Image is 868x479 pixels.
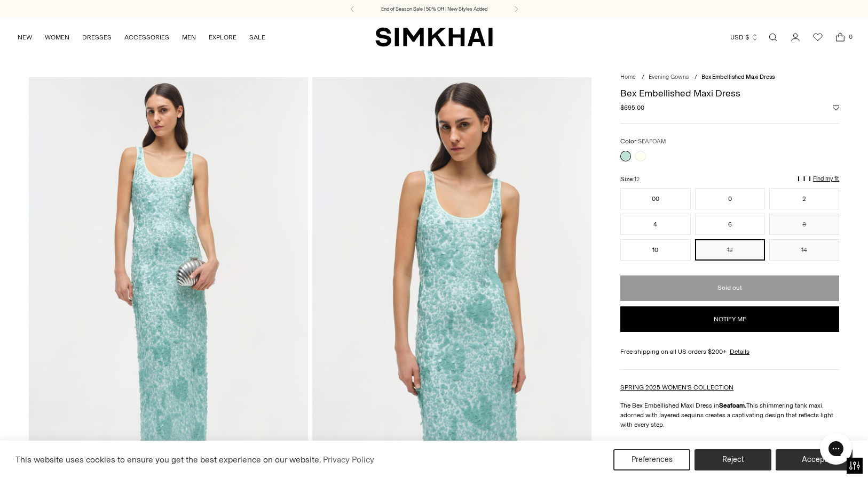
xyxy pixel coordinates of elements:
p: The Bex Embellished Maxi Dress in This shimmering tank maxi, adorned with layered sequins creates... [620,401,839,429]
button: 12 [695,239,765,261]
h1: Bex Embellished Maxi Dress [620,88,839,98]
a: Home [620,74,636,80]
button: USD $ [730,26,759,49]
div: / [642,73,644,82]
button: 6 [695,214,765,235]
span: 12 [634,176,640,183]
a: Evening Gowns [649,74,689,80]
a: Details [730,347,749,356]
nav: breadcrumbs [620,73,839,82]
label: Color: [620,136,666,147]
label: Size: [620,174,640,184]
a: Privacy Policy (opens in a new tab) [321,452,376,468]
button: 8 [769,214,839,235]
button: Notify me [620,306,839,332]
a: WOMEN [45,26,69,49]
a: NEW [18,26,32,49]
iframe: Gorgias live chat messenger [815,429,857,468]
strong: Seafoam. [719,402,746,409]
a: End of Season Sale | 50% Off | New Styles Added [381,5,487,13]
button: 0 [695,188,765,209]
a: ACCESSORIES [124,26,169,49]
button: Preferences [613,449,690,470]
span: $695.00 [620,103,644,112]
a: SPRING 2025 WOMEN'S COLLECTION [620,384,733,391]
a: Open search modal [762,27,784,48]
button: 00 [620,188,690,209]
span: SEAFOAM [638,138,666,145]
button: 10 [620,239,690,261]
a: SALE [249,26,265,49]
a: SIMKHAI [375,27,493,47]
button: Reject [695,449,771,470]
a: Open cart modal [830,27,851,48]
button: Add to Wishlist [833,104,839,111]
button: 2 [769,188,839,209]
span: This website uses cookies to ensure you get the best experience on our website. [15,454,321,465]
span: Bex Embellished Maxi Dress [701,74,775,80]
iframe: Sign Up via Text for Offers [9,439,107,470]
a: Go to the account page [785,27,806,48]
div: Free shipping on all US orders $200+ [620,347,839,356]
a: Wishlist [807,27,828,48]
a: DRESSES [82,26,112,49]
a: MEN [182,26,196,49]
div: / [695,73,697,82]
span: 0 [846,32,855,42]
a: EXPLORE [209,26,236,49]
button: Accept [776,449,853,470]
button: 4 [620,214,690,235]
button: 14 [769,239,839,261]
